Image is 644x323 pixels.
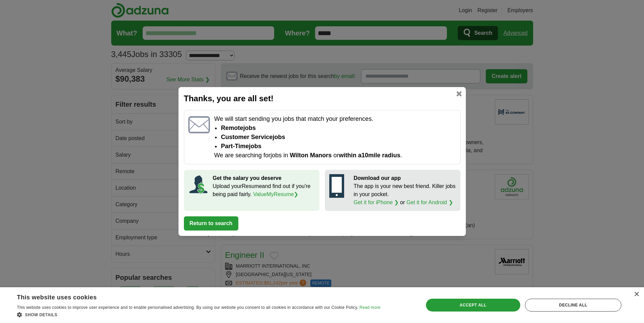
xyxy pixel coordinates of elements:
[184,216,238,231] button: Return to search
[406,199,453,205] a: Get it for Android ❯
[17,305,358,310] span: This website uses cookies to improve user experience and to enable personalised advertising. By u...
[17,291,363,301] div: This website uses cookies
[354,174,456,182] p: Download our app
[221,133,456,142] li: Customer Service jobs
[213,182,315,198] p: Upload your Resume and find out if you're being paid fairly.
[290,152,332,159] span: Wilton Manors
[253,191,299,197] a: ValueMyResume❯
[525,299,621,312] div: Decline all
[354,182,456,207] p: The app is your new best friend. Killer jobs in your pocket. or
[25,313,57,317] span: Show details
[634,292,639,297] div: Close
[354,199,399,205] a: Get it for iPhone ❯
[213,174,315,182] p: Get the salary you deserve
[221,142,456,151] li: Part-time jobs
[359,305,380,310] a: Read more, opens a new window
[17,311,380,318] div: Show details
[221,124,456,133] li: Remote jobs
[426,299,520,312] div: Accept all
[214,151,456,160] p: We are searching for jobs in or .
[339,152,400,159] span: within a 10 mile radius
[184,92,460,105] h2: Thanks, you are all set!
[214,114,456,124] p: We will start sending you jobs that match your preferences.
